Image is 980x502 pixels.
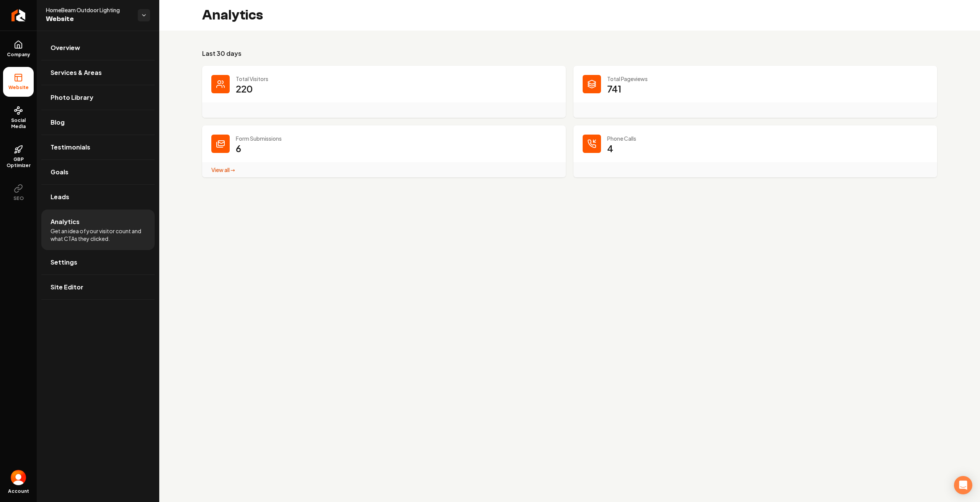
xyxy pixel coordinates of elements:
[4,52,33,58] span: Company
[954,476,972,494] div: Open Intercom Messenger
[236,135,557,142] p: Form Submissions
[41,275,155,299] a: Site Editor
[11,470,26,485] button: Open user button
[607,142,613,154] p: 4
[3,178,34,208] button: SEO
[211,166,235,173] a: View all →
[51,143,90,152] span: Testimonials
[41,250,155,275] a: Settings
[10,195,27,201] span: SEO
[46,6,132,14] span: HomeBeam Outdoor Lighting
[51,43,80,52] span: Overview
[41,60,155,85] a: Services & Areas
[41,185,155,209] a: Leads
[51,192,69,201] span: Leads
[51,258,77,267] span: Settings
[607,83,621,95] p: 741
[51,68,102,77] span: Services & Areas
[51,118,65,127] span: Blog
[3,139,34,175] a: GBP Optimizer
[51,167,69,177] span: Goals
[11,9,26,21] img: Rebolt Logo
[41,160,155,184] a: Goals
[5,84,32,91] span: Website
[607,135,928,142] p: Phone Calls
[51,93,93,102] span: Photo Library
[3,100,34,136] a: Social Media
[41,110,155,135] a: Blog
[51,283,83,292] span: Site Editor
[607,75,928,83] p: Total Pageviews
[41,36,155,60] a: Overview
[8,488,29,494] span: Account
[51,217,80,226] span: Analytics
[41,135,155,159] a: Testimonials
[46,14,132,24] span: Website
[236,142,241,154] p: 6
[236,83,253,95] p: 220
[11,470,26,485] img: 's logo
[3,34,34,64] a: Company
[41,85,155,110] a: Photo Library
[3,156,34,169] span: GBP Optimizer
[3,117,34,130] span: Social Media
[51,227,145,242] span: Get an idea of your visitor count and what CTAs they clicked.
[202,8,263,23] h2: Analytics
[236,75,557,83] p: Total Visitors
[202,49,937,58] h3: Last 30 days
